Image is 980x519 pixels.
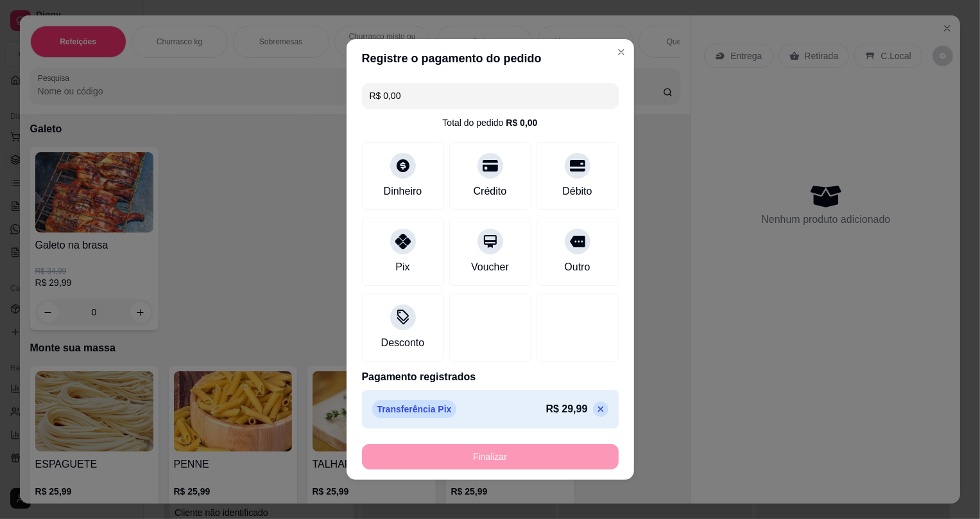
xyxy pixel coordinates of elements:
[471,259,509,275] div: Voucher
[370,83,611,109] input: Ex.: hambúrguer de cordeiro
[347,39,634,78] header: Registre o pagamento do pedido
[384,184,422,199] div: Dinheiro
[381,335,425,351] div: Desconto
[611,42,632,62] button: Close
[362,369,619,385] p: Pagamento registrados
[506,116,537,129] div: R$ 0,00
[564,259,590,275] div: Outro
[395,259,409,275] div: Pix
[546,401,588,417] p: R$ 29,99
[442,116,537,129] div: Total do pedido
[474,184,507,199] div: Crédito
[372,400,457,418] p: Transferência Pix
[562,184,592,199] div: Débito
